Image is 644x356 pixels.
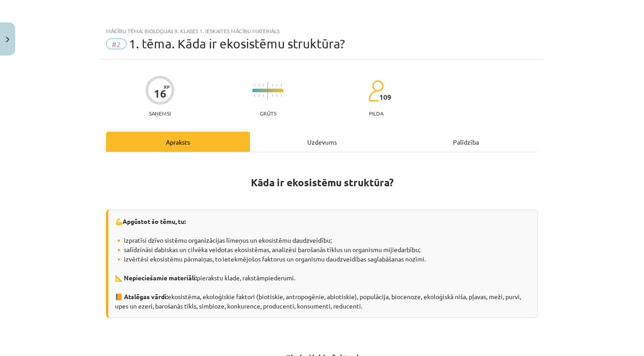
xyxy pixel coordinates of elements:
[129,36,345,51] span: 1. tēma. Kāda ir ekosistēmu struktūra?
[272,94,273,97] img: icon-short-line-57e1e144782c952c97e751825c79c345078a6d821885a25fce030b3d8c18986b.svg
[276,94,277,97] img: icon-short-line-57e1e144782c952c97e751825c79c345078a6d821885a25fce030b3d8c18986b.svg
[106,39,127,49] span: #2
[394,132,538,152] div: Palīdzība
[6,37,9,43] img: icon-close-lesson-0947bae3869378f0d4975bcd49f059093ad1ed9edebbc8119c70593378902aed.svg
[115,292,168,300] b: 📙 Atslēgas vārdi:
[115,274,197,282] b: 📐 Nepieciešamie materiāli:
[251,176,394,189] strong: Kāda ir ekosistēmu struktūra?
[263,84,264,86] img: icon-short-line-57e1e144782c952c97e751825c79c345078a6d821885a25fce030b3d8c18986b.svg
[145,110,174,116] p: Saņemsi
[258,94,259,97] img: icon-short-line-57e1e144782c952c97e751825c79c345078a6d821885a25fce030b3d8c18986b.svg
[254,94,255,97] img: icon-short-line-57e1e144782c952c97e751825c79c345078a6d821885a25fce030b3d8c18986b.svg
[106,210,538,318] div: 💪 🔸 izpratīsi dzīvo sistēmu organizācijas līmeņus un ekosistēmu daudzveidību; 🔸 salīdzināsi dabis...
[368,80,384,102] img: students-c634bb4e5e11cddfef0936a35e636f08e4e9abd3cc4e673bd6f9a4125e45ecb1.svg
[276,84,277,86] img: icon-short-line-57e1e144782c952c97e751825c79c345078a6d821885a25fce030b3d8c18986b.svg
[258,84,259,86] img: icon-short-line-57e1e144782c952c97e751825c79c345078a6d821885a25fce030b3d8c18986b.svg
[123,217,186,225] strong: Apgūstot šo tēmu, tu:
[260,110,276,116] p: Grūts
[281,84,282,86] img: icon-short-line-57e1e144782c952c97e751825c79c345078a6d821885a25fce030b3d8c18986b.svg
[267,82,268,99] img: icon-long-line-d9ea69661e0d244f92f715978eff75569469978d946b2353a9bb055b3ed8787d.svg
[154,87,166,100] div: 16
[164,84,169,89] span: XP
[254,84,255,86] img: icon-short-line-57e1e144782c952c97e751825c79c345078a6d821885a25fce030b3d8c18986b.svg
[272,84,273,86] img: icon-short-line-57e1e144782c952c97e751825c79c345078a6d821885a25fce030b3d8c18986b.svg
[369,110,383,116] p: pilda
[106,132,250,152] div: Apraksts
[106,28,538,34] div: Mācību tēma: Bioloģijas 9. klases 1. ieskaites mācību materiāls
[379,93,391,101] span: 109
[281,94,282,97] img: icon-short-line-57e1e144782c952c97e751825c79c345078a6d821885a25fce030b3d8c18986b.svg
[250,132,394,152] div: Uzdevums
[263,94,264,97] img: icon-short-line-57e1e144782c952c97e751825c79c345078a6d821885a25fce030b3d8c18986b.svg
